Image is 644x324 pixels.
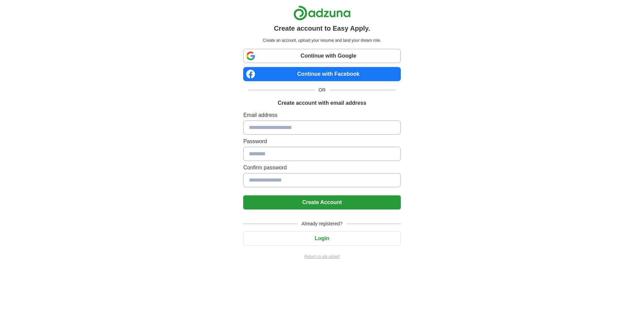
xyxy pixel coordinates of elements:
[243,231,400,246] button: Login
[243,195,400,209] button: Create Account
[245,37,399,43] p: Create an account, upload your resume and land your dream role.
[243,111,400,119] label: Email address
[243,164,400,172] label: Confirm password
[243,254,400,260] a: Return to job advert
[243,137,400,145] label: Password
[243,67,400,81] a: Continue with Facebook
[278,99,366,107] h1: Create account with email address
[243,235,400,241] a: Login
[297,220,346,227] span: Already registered?
[293,5,351,21] img: Adzuna logo
[315,87,330,94] span: OR
[243,49,400,63] a: Continue with Google
[274,23,370,33] h1: Create account to Easy Apply.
